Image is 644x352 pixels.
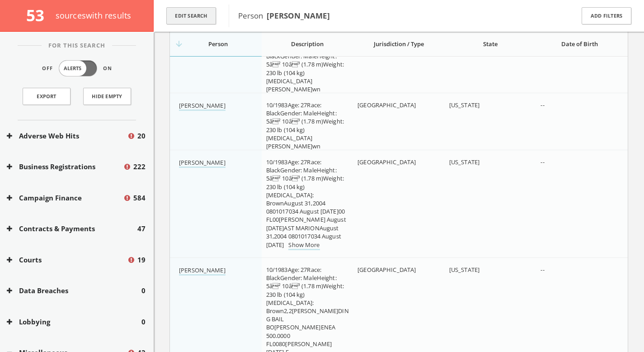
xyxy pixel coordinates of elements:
[137,224,146,234] span: 47
[133,162,146,172] span: 222
[166,7,216,25] button: Edit Search
[357,266,416,274] span: [GEOGRAPHIC_DATA]
[137,131,146,141] span: 20
[449,158,479,166] span: [US_STATE]
[291,40,324,48] span: Description
[103,65,112,72] span: On
[7,224,137,234] button: Contracts & Payments
[179,101,226,111] a: [PERSON_NAME]
[267,10,330,21] b: [PERSON_NAME]
[179,266,226,276] a: [PERSON_NAME]
[449,101,479,109] span: [US_STATE]
[7,285,141,296] button: Data Breaches
[266,158,346,249] span: 10/1983Age: 27Race: BlackGender: MaleHeight: 5â² 10â³ (1.78 m)Weight: 230 lb (104 kg)[MEDICAL_D...
[179,158,226,168] a: [PERSON_NAME]
[42,41,112,50] span: For This Search
[266,101,344,150] span: 10/1983Age: 27Race: BlackGender: MaleHeight: 5â² 10â³ (1.78 m)Weight: 230 lb (104 kg)[MEDICAL_D...
[141,317,146,327] span: 0
[541,158,544,166] span: --
[141,285,146,296] span: 0
[357,158,416,166] span: [GEOGRAPHIC_DATA]
[208,40,228,48] span: Person
[7,193,123,203] button: Campaign Finance
[56,10,132,21] span: source s with results
[174,39,183,48] i: arrow_downward
[357,101,416,109] span: [GEOGRAPHIC_DATA]
[137,255,146,265] span: 19
[26,5,52,26] span: 53
[266,44,344,93] span: 10/1983Age: 27Race: BlackGender: MaleHeight: 5â² 10â³ (1.78 m)Weight: 230 lb (104 kg)[MEDICAL_D...
[23,88,71,105] a: Export
[561,40,598,48] span: Date of Birth
[541,266,544,274] span: --
[582,7,631,25] button: Add Filters
[42,65,53,72] span: Off
[133,193,146,203] span: 584
[449,266,479,274] span: [US_STATE]
[483,40,498,48] span: State
[7,255,127,265] button: Courts
[7,317,141,327] button: Lobbying
[374,40,424,48] span: Jurisdiction / Type
[288,241,320,250] a: Show More
[7,162,123,172] button: Business Registrations
[83,88,131,105] button: Hide Empty
[541,101,544,109] span: --
[238,10,330,21] span: Person
[7,131,127,141] button: Adverse Web Hits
